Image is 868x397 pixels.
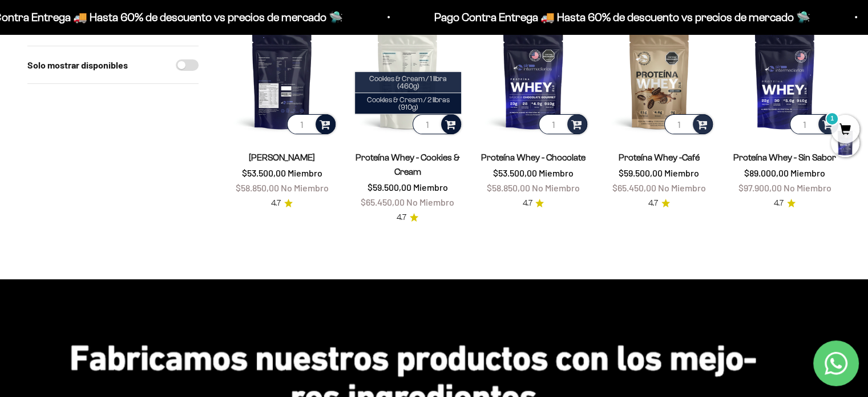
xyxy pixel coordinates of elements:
span: Cookies & Cream / 2 libras (910g) [367,95,450,111]
span: $53.500,00 [242,167,286,178]
span: No Miembro [532,182,580,193]
span: 4.7 [774,197,784,210]
span: Miembro [790,167,825,178]
span: Miembro [413,182,448,193]
a: 4.74.7 de 5.0 estrellas [648,197,670,210]
span: 4.7 [522,197,532,210]
a: 4.74.7 de 5.0 estrellas [397,211,418,224]
a: Proteína Whey - Cookies & Cream [356,153,460,177]
span: No Miembro [783,182,831,193]
p: Pago Contra Entrega 🚚 Hasta 60% de descuento vs precios de mercado 🛸 [430,8,806,26]
a: 4.74.7 de 5.0 estrellas [774,197,796,210]
span: $65.450,00 [361,197,405,207]
img: Proteína Whey - Vainilla [226,25,338,137]
span: $59.500,00 [619,167,663,178]
span: 4.7 [397,211,406,224]
span: $65.450,00 [612,182,656,193]
span: $58.850,00 [487,182,530,193]
span: Miembro [664,167,699,178]
label: Solo mostrar disponibles [27,58,128,73]
a: 1 [831,124,859,137]
mark: 1 [825,112,839,126]
a: 4.74.7 de 5.0 estrellas [522,197,544,210]
a: Proteína Whey -Café [619,153,700,162]
span: $59.500,00 [368,182,411,193]
a: Proteína Whey - Chocolate [481,153,586,162]
span: $97.900,00 [738,182,781,193]
span: 4.7 [648,197,658,210]
span: Cookies & Cream / 1 libra (460g) [369,74,447,90]
a: 4.74.7 de 5.0 estrellas [271,197,293,210]
span: $58.850,00 [236,182,279,193]
span: No Miembro [658,182,706,193]
span: No Miembro [281,182,329,193]
span: $53.500,00 [493,167,537,178]
img: Proteína Whey - Cookies & Cream [352,25,463,137]
span: $89.000,00 [744,167,789,178]
span: 4.7 [271,197,281,210]
span: No Miembro [406,197,454,207]
span: Miembro [539,167,574,178]
a: Proteína Whey - Sin Sabor [733,153,836,162]
span: Miembro [288,167,322,178]
a: [PERSON_NAME] [249,153,315,162]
